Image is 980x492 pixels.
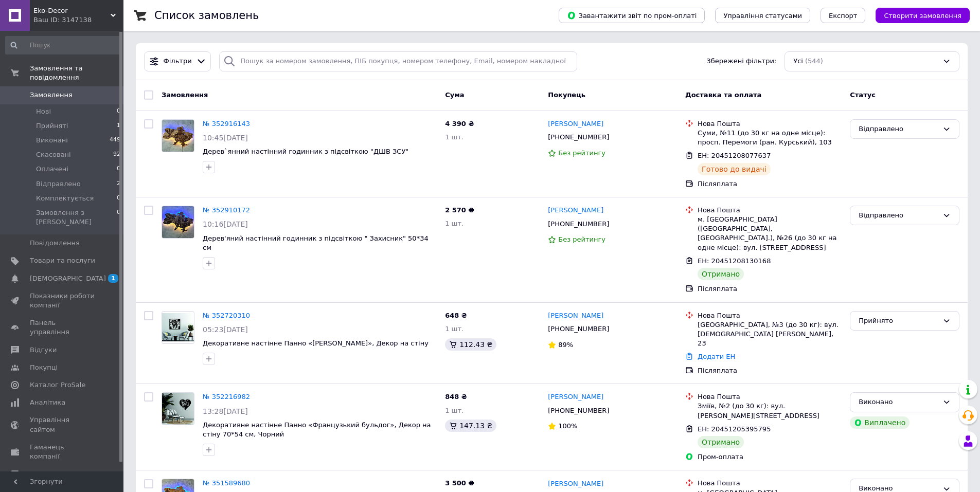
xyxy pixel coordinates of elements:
[805,57,823,65] span: (544)
[698,119,842,129] div: Нова Пошта
[117,179,120,189] span: 2
[859,316,938,326] div: Прийнято
[162,206,194,239] a: Фото товару
[558,235,605,243] span: Без рейтингу
[5,36,121,54] input: Пошук
[829,12,858,20] span: Експорт
[884,12,961,20] span: Створити замовлення
[30,415,95,434] span: Управління сайтом
[445,393,467,400] span: 848 ₴
[30,274,106,283] span: [DEMOGRAPHIC_DATA]
[546,404,611,417] div: [PHONE_NUMBER]
[30,469,56,479] span: Маркет
[162,393,194,425] img: Фото товару
[30,239,80,248] span: Повідомлення
[30,363,58,372] span: Покупці
[117,165,120,174] span: 0
[36,179,81,189] span: Відправлено
[117,208,120,227] span: 0
[36,165,68,174] span: Оплачені
[850,416,910,429] div: Виплачено
[30,345,57,355] span: Відгуки
[154,9,259,22] h1: Список замовлень
[30,398,65,407] span: Аналітика
[698,392,842,402] div: Нова Пошта
[162,91,208,99] span: Замовлення
[698,163,771,175] div: Готово до видачі
[30,318,95,337] span: Панель управління
[30,291,95,310] span: Показники роботи компанії
[859,124,938,135] div: Відправлено
[162,392,194,425] a: Фото товару
[698,206,842,215] div: Нова Пошта
[30,256,95,265] span: Товари та послуги
[567,11,697,20] span: Завантажити звіт по пром-оплаті
[698,257,771,265] span: ЕН: 20451208130168
[698,215,842,252] div: м. [GEOGRAPHIC_DATA] ([GEOGRAPHIC_DATA], [GEOGRAPHIC_DATA].), №26 (до 30 кг на одне місце): вул. ...
[203,393,250,400] a: № 352216982
[850,91,876,99] span: Статус
[203,407,248,415] span: 13:28[DATE]
[36,194,94,203] span: Комплектується
[445,206,474,214] span: 2 570 ₴
[30,443,95,461] span: Гаманець компанії
[698,479,842,488] div: Нова Пошта
[859,210,938,221] div: Відправлено
[546,217,611,231] div: [PHONE_NUMBER]
[108,274,118,283] span: 1
[445,325,464,333] span: 1 шт.
[117,107,120,116] span: 0
[113,150,120,159] span: 92
[203,134,248,142] span: 10:45[DATE]
[30,90,73,100] span: Замовлення
[36,136,68,145] span: Виконані
[203,234,429,252] a: Дерев'яний настінний годинник з підсвіткою " Захисник" 50*34 см
[203,206,250,214] a: № 352910172
[445,479,474,487] span: 3 500 ₴
[698,152,771,159] span: ЕН: 20451208077637
[558,149,605,157] span: Без рейтингу
[685,91,761,99] span: Доставка та оплата
[203,339,429,347] span: Декоративне настінне Панно «[PERSON_NAME]», Декор на стіну
[203,220,248,228] span: 10:16[DATE]
[546,322,611,336] div: [PHONE_NUMBER]
[219,51,577,71] input: Пошук за номером замовлення, ПІБ покупця, номером телефону, Email, номером накладної
[162,313,194,341] img: Фото товару
[445,120,474,127] span: 4 390 ₴
[698,366,842,375] div: Післяплата
[33,15,123,25] div: Ваш ID: 3147138
[445,420,496,432] div: 147.13 ₴
[706,57,776,66] span: Збережені фільтри:
[110,136,120,145] span: 449
[548,206,603,215] a: [PERSON_NAME]
[203,479,250,487] a: № 351589680
[203,312,250,319] a: № 352720310
[30,380,85,390] span: Каталог ProSale
[698,353,735,360] a: Додати ЕН
[36,150,71,159] span: Скасовані
[698,311,842,320] div: Нова Пошта
[548,479,603,489] a: [PERSON_NAME]
[865,11,970,19] a: Створити замовлення
[203,421,431,439] a: Декоративне настінне Панно «Французький бульдог», Декор на стіну 70*54 см, Чорний
[793,57,803,66] span: Усі
[445,133,464,141] span: 1 шт.
[162,206,194,238] img: Фото товару
[698,402,842,420] div: Зміїв, №2 (до 30 кг): вул. [PERSON_NAME][STREET_ADDRESS]
[698,320,842,349] div: [GEOGRAPHIC_DATA], №3 (до 30 кг): вул. [DEMOGRAPHIC_DATA] [PERSON_NAME], 23
[30,64,123,82] span: Замовлення та повідомлення
[698,129,842,147] div: Суми, №11 (до 30 кг на одне місце): просп. Перемоги (ран. Курський), 103
[548,392,603,402] a: [PERSON_NAME]
[117,194,120,203] span: 0
[548,119,603,129] a: [PERSON_NAME]
[859,397,938,408] div: Виконано
[445,338,496,351] div: 112.43 ₴
[559,8,705,23] button: Завантажити звіт по пром-оплаті
[698,268,744,280] div: Отримано
[698,436,744,448] div: Отримано
[723,12,802,20] span: Управління статусами
[558,341,573,349] span: 89%
[117,121,120,131] span: 1
[162,311,194,344] a: Фото товару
